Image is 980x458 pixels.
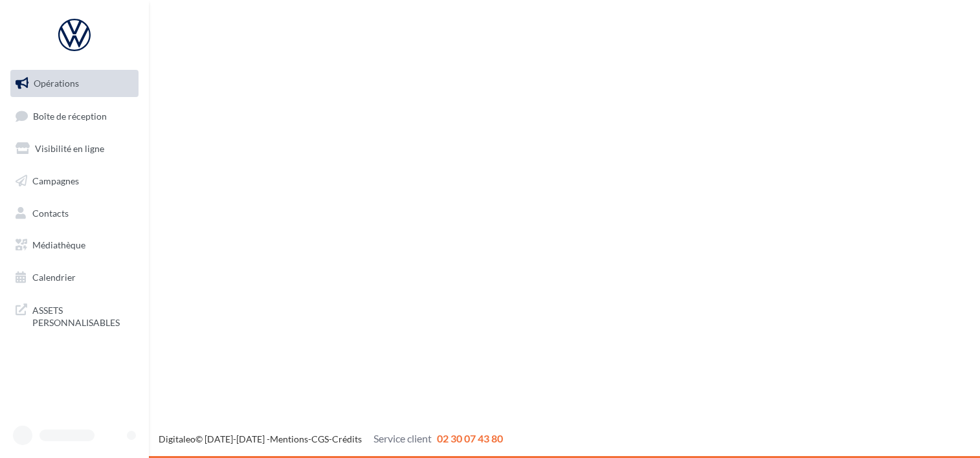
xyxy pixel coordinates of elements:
[32,175,79,186] span: Campagnes
[8,200,141,227] a: Contacts
[8,264,141,291] a: Calendrier
[32,272,76,283] span: Calendrier
[32,207,69,218] span: Contacts
[311,433,329,444] a: CGS
[8,296,141,334] a: ASSETS PERSONNALISABLES
[8,135,141,162] a: Visibilité en ligne
[159,433,195,444] a: Digitaleo
[8,70,141,97] a: Opérations
[8,102,141,130] a: Boîte de réception
[373,432,432,444] span: Service client
[35,143,104,154] span: Visibilité en ligne
[33,110,107,121] span: Boîte de réception
[8,232,141,259] a: Médiathèque
[34,78,79,89] span: Opérations
[332,433,362,444] a: Crédits
[32,301,133,329] span: ASSETS PERSONNALISABLES
[437,432,503,444] span: 02 30 07 43 80
[159,433,503,444] span: © [DATE]-[DATE] - - -
[32,239,85,250] span: Médiathèque
[270,433,308,444] a: Mentions
[8,168,141,195] a: Campagnes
